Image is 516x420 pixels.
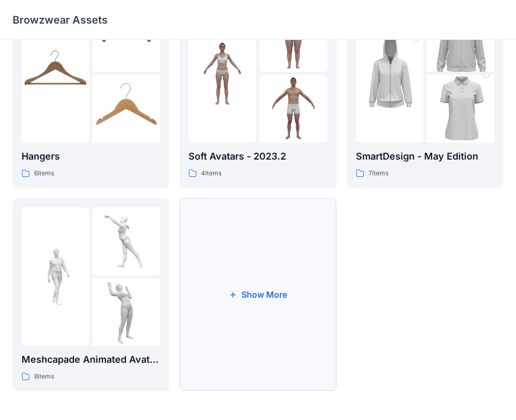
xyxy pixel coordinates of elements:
[368,168,388,179] p: 7 items
[188,149,327,164] p: Soft Avatars - 2023.2
[92,207,160,275] img: folder 2
[22,39,89,107] img: folder 1
[356,23,424,124] img: folder 1
[22,352,160,367] p: Meshcapade Animated Avatars
[13,198,169,391] a: folder 1folder 2folder 3Meshcapade Animated Avatars8items
[92,75,160,143] img: folder 3
[356,149,494,164] p: SmartDesign - May Edition
[259,75,327,143] img: folder 3
[92,278,160,346] img: folder 3
[22,243,89,310] img: folder 1
[13,13,108,27] p: Browzwear Assets
[180,198,336,391] button: Show More
[34,371,54,382] p: 8 items
[34,168,54,179] p: 6 items
[22,149,160,164] p: Hangers
[188,39,256,107] img: folder 1
[427,58,494,160] img: folder 3
[201,168,222,179] p: 4 items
